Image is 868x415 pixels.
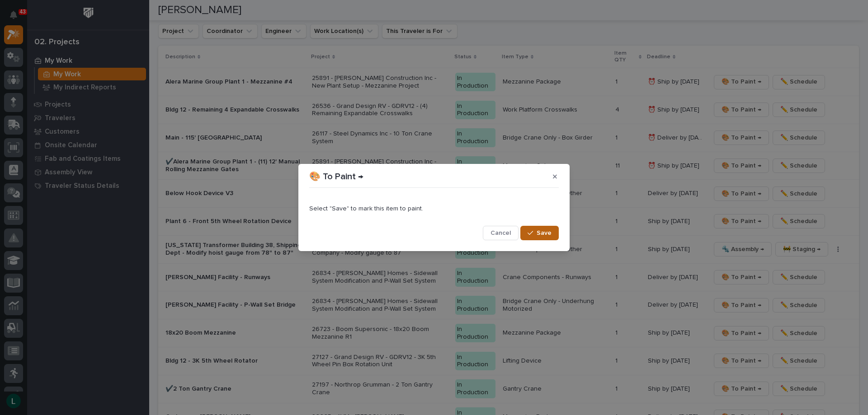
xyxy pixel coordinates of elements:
[309,171,363,182] p: 🎨 To Paint →
[520,226,559,240] button: Save
[491,229,511,237] span: Cancel
[309,205,559,213] p: Select "Save" to mark this item to paint.
[483,226,519,240] button: Cancel
[537,229,552,237] span: Save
